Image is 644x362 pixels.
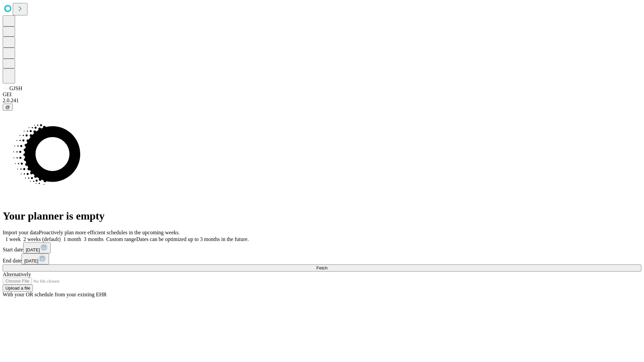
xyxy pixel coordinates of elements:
span: 1 month [63,236,81,242]
button: [DATE] [23,242,51,253]
span: @ [5,105,10,110]
button: @ [3,104,13,111]
span: Fetch [316,265,327,270]
button: Fetch [3,264,641,271]
div: End date [3,253,641,264]
span: Custom range [106,236,136,242]
button: [DATE] [21,253,49,264]
span: 2 weeks (default) [23,236,61,242]
div: 2.0.241 [3,98,641,104]
span: GJSH [9,85,22,91]
span: 1 week [5,236,21,242]
span: Import your data [3,230,39,235]
span: [DATE] [24,258,38,263]
h1: Your planner is empty [3,210,641,222]
div: Start date [3,242,641,253]
div: GEI [3,92,641,98]
span: [DATE] [26,247,40,252]
span: Proactively plan more efficient schedules in the upcoming weeks. [39,230,180,235]
span: 3 months [84,236,104,242]
button: Upload a file [3,285,33,292]
span: Alternatively [3,271,31,277]
span: Dates can be optimized up to 3 months in the future. [136,236,249,242]
span: With your OR schedule from your existing EHR [3,292,107,297]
